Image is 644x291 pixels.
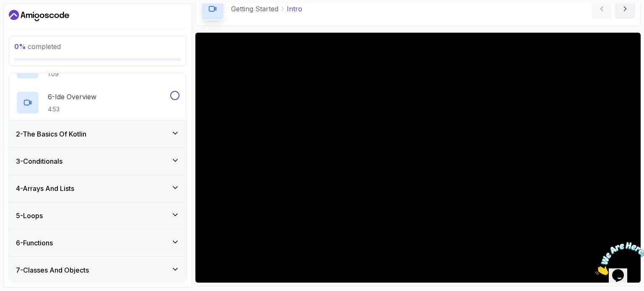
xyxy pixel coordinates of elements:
span: completed [14,42,61,51]
p: 1:09 [48,70,98,78]
p: Getting Started [231,4,278,14]
h3: 7 - Classes And Objects [16,265,89,275]
h3: 3 - Conditionals [16,156,62,166]
button: 4-Arrays And Lists [9,175,186,202]
button: 5-Loops [9,202,186,229]
iframe: 1 - Intro [195,33,641,283]
button: 6-Functions [9,229,186,256]
p: 6 - Ide Overview [48,92,96,102]
h3: 5 - Loops [16,211,43,221]
h3: 6 - Functions [16,238,53,248]
p: Intro [287,4,302,14]
p: 4:53 [48,105,96,113]
img: Chat attention grabber [3,3,55,36]
a: Dashboard [9,9,69,22]
button: 2-The Basics Of Kotlin [9,121,186,147]
button: 3-Conditionals [9,148,186,175]
span: 0 % [14,42,26,51]
h3: 4 - Arrays And Lists [16,183,74,193]
h3: 2 - The Basics Of Kotlin [16,129,86,139]
button: 6-Ide Overview4:53 [16,91,179,114]
button: 7-Classes And Objects [9,257,186,283]
iframe: chat widget [592,239,644,278]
